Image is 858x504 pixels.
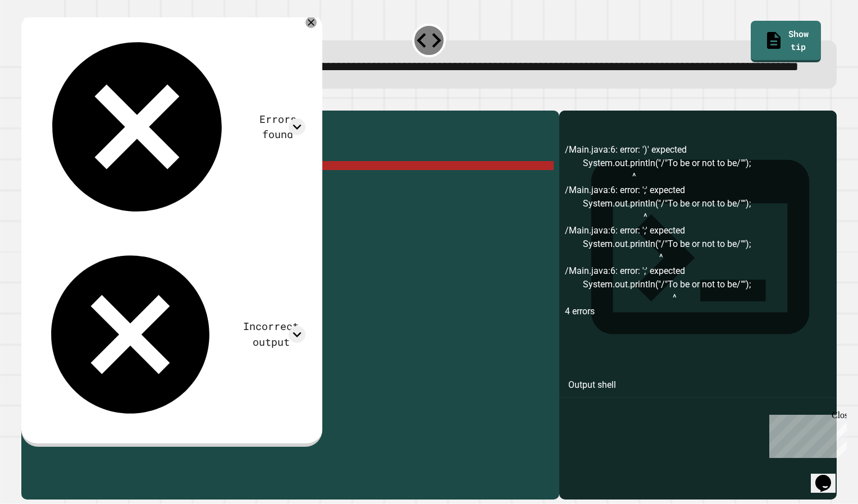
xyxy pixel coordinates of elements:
[811,459,847,493] iframe: chat widget
[236,319,306,350] div: Incorrect output
[765,410,847,458] iframe: chat widget
[250,112,305,143] div: Errors found
[4,4,77,71] div: Chat with us now!Close
[751,21,821,62] a: Show tip
[565,143,831,500] div: /Main.java:6: error: ')' expected System.out.println("/"To be or not to be/""); ^ /Main.java:6: e...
